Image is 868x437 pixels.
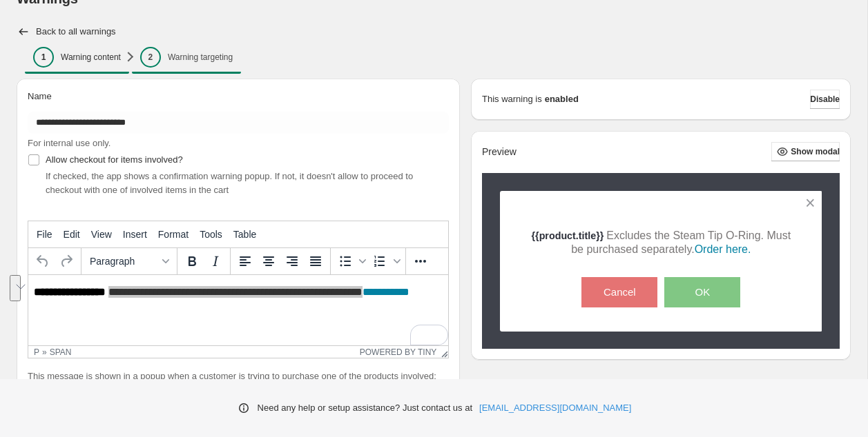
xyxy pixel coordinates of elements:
button: Align right [280,250,304,273]
span: Excludes the Steam Tip O-Ring. Must be purchased separately. [571,230,791,255]
div: Numbered list [368,250,403,273]
button: Align left [233,250,257,273]
div: p [34,347,39,357]
button: Align center [257,250,280,273]
span: Name [28,91,52,101]
span: For internal use only. [28,138,110,148]
span: Insert [123,229,147,240]
div: » [42,347,47,357]
span: Table [233,229,256,240]
h2: Back to all warnings [36,26,116,37]
div: span [50,347,72,357]
button: More... [409,250,432,273]
button: Italic [204,250,227,273]
a: Order here. [695,243,751,255]
strong: {{product.title}} [532,230,604,241]
button: Cancel [581,277,657,307]
span: If checked, the app shows a confirmation warning popup. If not, it doesn't allow to proceed to ch... [46,171,413,195]
button: Redo [55,250,78,273]
button: Formats [84,250,174,273]
button: Justify [304,250,327,273]
span: Tools [200,229,222,240]
div: Bullet list [334,250,368,273]
a: Powered by Tiny [360,347,437,357]
span: File [37,229,52,240]
div: 1 [33,47,54,68]
strong: enabled [545,92,579,106]
p: Warning targeting [168,52,233,63]
button: Show modal [771,142,840,161]
p: This message is shown in a popup when a customer is trying to purchase one of the products involved: [28,369,449,383]
span: Allow checkout for items involved? [46,154,183,165]
button: Undo [31,250,55,273]
h2: Preview [482,146,517,158]
button: OK [664,277,740,307]
span: Paragraph [90,256,157,267]
span: Show modal [791,146,840,157]
span: Edit [64,229,80,240]
span: Disable [810,94,840,105]
button: Bold [180,250,204,273]
a: [EMAIL_ADDRESS][DOMAIN_NAME] [479,401,631,415]
p: Warning content [61,52,121,63]
span: View [91,229,112,240]
p: This warning is [482,92,542,106]
span: Format [158,229,189,240]
div: Resize [436,346,448,358]
iframe: Rich Text Area [28,275,448,345]
div: 2 [140,47,161,68]
button: Disable [810,90,840,109]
